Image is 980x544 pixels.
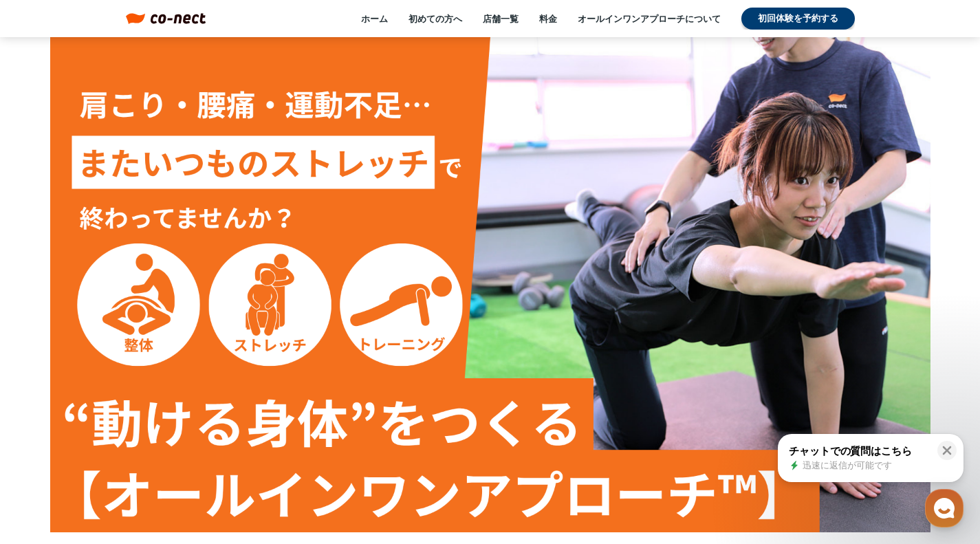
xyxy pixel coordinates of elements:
a: 初めての方へ [409,12,462,25]
a: 料金 [539,12,557,25]
a: オールインワンアプローチについて [578,12,721,25]
a: 初回体験を予約する [741,8,855,30]
a: ホーム [361,12,388,25]
a: 店舗一覧 [483,12,519,25]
